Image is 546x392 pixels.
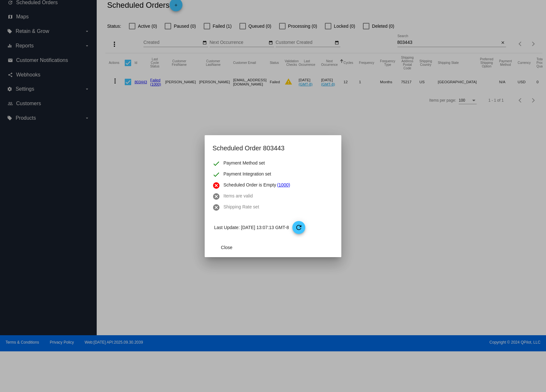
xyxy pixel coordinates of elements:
[212,193,220,200] mat-icon: cancel
[214,221,334,234] p: Last Update: [DATE] 13:07:13 GMT-8
[212,182,220,189] mat-icon: cancel
[223,193,253,200] span: Items are valid
[295,224,303,231] mat-icon: refresh
[212,204,220,211] mat-icon: cancel
[212,242,241,253] button: Close dialog
[212,171,220,178] mat-icon: check
[277,182,290,189] a: (1000)
[212,160,220,167] mat-icon: check
[223,171,271,178] span: Payment Integration set
[221,245,232,250] span: Close
[223,160,265,167] span: Payment Method set
[223,182,276,189] span: Scheduled Order is Empty
[223,204,259,211] span: Shipping Rate set
[212,143,334,153] h2: Scheduled Order 803443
